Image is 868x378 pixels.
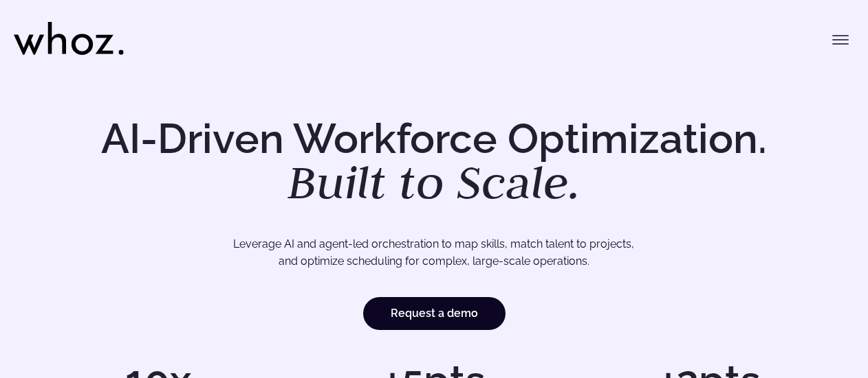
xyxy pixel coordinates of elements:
iframe: Chatbot [777,287,849,359]
p: Leverage AI and agent-led orchestration to map skills, match talent to projects, and optimize sch... [68,235,800,270]
button: Toggle menu [827,26,854,54]
em: Built to Scale. [287,152,581,212]
a: Request a demo [363,297,506,330]
h1: AI-Driven Workforce Optimization. [82,118,786,206]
